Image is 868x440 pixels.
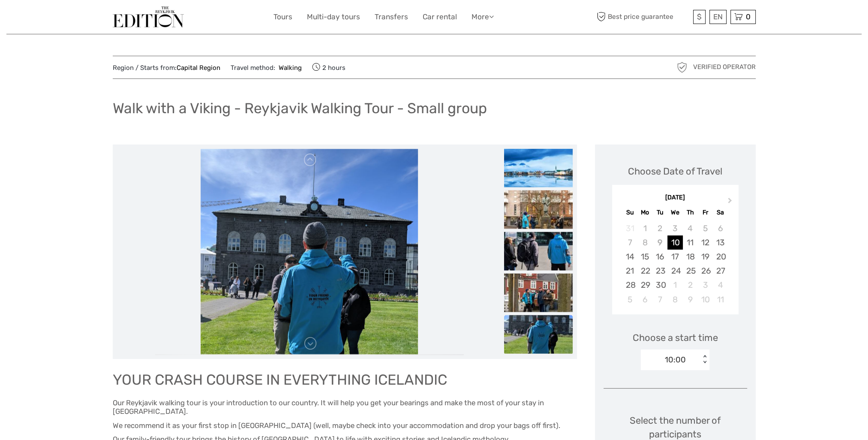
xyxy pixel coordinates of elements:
span: We recommend it as your first stop in [GEOGRAPHIC_DATA] (well, maybe check into your accommodatio... [113,421,560,430]
div: Su [622,207,637,218]
span: Choose a start time [633,331,718,344]
button: Next Month [724,196,738,209]
div: Choose Monday, September 15th, 2025 [637,250,652,264]
div: We [667,207,682,218]
span: Best price guarantee [595,10,691,24]
div: Choose Tuesday, September 23rd, 2025 [652,264,667,278]
div: Choose Thursday, September 18th, 2025 [683,250,698,264]
a: Walking [275,64,302,72]
div: Th [683,207,698,218]
div: Choose Tuesday, October 7th, 2025 [652,292,667,307]
div: Choose Monday, October 6th, 2025 [637,292,652,307]
img: 8555649f6a5b47e9a02f07423f85a78d_slider_thumbnail.jpeg [504,273,573,312]
div: Not available Saturday, September 6th, 2025 [713,221,728,235]
a: Car rental [423,11,457,23]
div: Choose Tuesday, September 16th, 2025 [652,250,667,264]
div: Choose Wednesday, September 17th, 2025 [667,250,682,264]
div: Choose Wednesday, October 1st, 2025 [667,278,682,292]
span: 0 [745,12,752,21]
img: 2e93f859e6f04b0a86a08ee66229ed36_slider_thumbnail.jpeg [504,148,573,187]
div: 10:00 [665,354,686,365]
div: Choose Sunday, September 21st, 2025 [622,264,637,278]
div: Not available Wednesday, September 3rd, 2025 [667,221,682,235]
img: verified_operator_grey_128.png [675,60,689,74]
div: Choose Sunday, September 28th, 2025 [622,278,637,292]
div: Choose Saturday, September 13th, 2025 [713,235,728,250]
span: Our Reykjavik walking tour is your introduction to our country. It will help you get your bearing... [113,398,544,416]
div: EN [709,10,727,24]
div: Choose Friday, September 12th, 2025 [698,235,713,250]
div: Choose Thursday, October 2nd, 2025 [683,278,698,292]
div: Choose Friday, October 3rd, 2025 [698,278,713,292]
div: Choose Wednesday, October 8th, 2025 [667,292,682,307]
span: Region / Starts from: [113,63,220,72]
div: Not available Sunday, August 31st, 2025 [622,221,637,235]
div: month 2025-09 [615,221,736,307]
div: Fr [698,207,713,218]
div: Choose Friday, October 10th, 2025 [698,292,713,307]
div: Choose Monday, September 22nd, 2025 [637,264,652,278]
img: 0264a6d571a440169f2727d52b905bdb_slider_thumbnail.jpeg [504,315,573,353]
h1: Walk with a Viking - Reykjavik Walking Tour - Small group [113,99,487,117]
span: YOUR CRASH COURSE IN EVERYTHING ICELANDIC [113,371,447,388]
a: Tours [273,11,292,23]
a: Capital Region [177,64,220,72]
div: Choose Saturday, September 20th, 2025 [713,250,728,264]
div: Not available Monday, September 1st, 2025 [637,221,652,235]
img: b15ac22710f14312b3944afdf70e565f_slider_thumbnail.jpeg [504,190,573,229]
div: Choose Saturday, October 11th, 2025 [713,292,728,307]
div: Not available Sunday, September 7th, 2025 [622,235,637,250]
p: We're away right now. Please check back later! [12,15,97,22]
div: Not available Thursday, September 4th, 2025 [683,221,698,235]
div: Choose Thursday, September 11th, 2025 [683,235,698,250]
div: Choose Monday, September 29th, 2025 [637,278,652,292]
a: More [472,11,494,23]
div: Choose Friday, September 19th, 2025 [698,250,713,264]
div: Choose Thursday, September 25th, 2025 [683,264,698,278]
div: Choose Thursday, October 9th, 2025 [683,292,698,307]
div: Sa [713,207,728,218]
div: Mo [637,207,652,218]
button: Open LiveChat chat widget [99,13,109,24]
div: [DATE] [612,193,739,202]
div: Choose Wednesday, September 10th, 2025 [667,235,682,250]
div: Not available Friday, September 5th, 2025 [698,221,713,235]
img: 0264a6d571a440169f2727d52b905bdb_main_slider.jpeg [201,149,417,355]
div: Choose Saturday, October 4th, 2025 [713,278,728,292]
span: Verified Operator [693,63,756,72]
a: Multi-day tours [307,11,360,23]
div: Not available Monday, September 8th, 2025 [637,235,652,250]
div: Choose Sunday, September 14th, 2025 [622,250,637,264]
a: Transfers [375,11,408,23]
span: 2 hours [312,61,345,73]
div: Choose Sunday, October 5th, 2025 [622,292,637,307]
div: Choose Wednesday, September 24th, 2025 [667,264,682,278]
img: The Reykjavík Edition [113,6,184,27]
img: 5a15b83b88734a9fb62a95b675373197_slider_thumbnail.jpeg [504,232,573,270]
div: < > [701,355,709,364]
div: Choose Date of Travel [628,165,722,178]
div: Tu [652,207,667,218]
div: Not available Tuesday, September 9th, 2025 [652,235,667,250]
span: Travel method: [231,61,302,73]
div: Choose Tuesday, September 30th, 2025 [652,278,667,292]
span: $ [697,12,702,21]
div: Choose Saturday, September 27th, 2025 [713,264,728,278]
div: Choose Friday, September 26th, 2025 [698,264,713,278]
div: Not available Tuesday, September 2nd, 2025 [652,221,667,235]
